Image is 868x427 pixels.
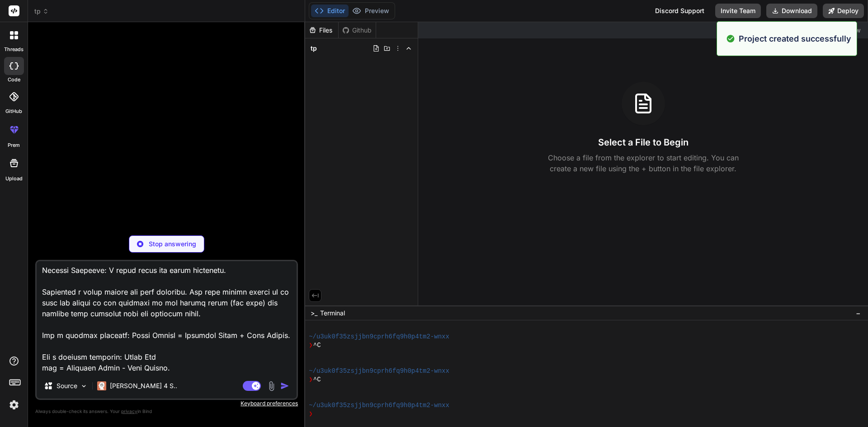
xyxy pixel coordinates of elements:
textarea: Loremipsu: Dolorsi a consecteturad, elit-seddo eiusmodtemp in utlaboreetdol magnaali eni adminim ... [37,261,297,373]
button: Deploy [823,4,864,18]
p: Source [57,381,77,390]
button: Preview [349,5,393,17]
img: settings [6,397,22,413]
p: Always double-check its answers. Your in Bind [35,407,298,416]
h3: Select a File to Begin [598,136,689,149]
button: Invite Team [715,4,761,18]
label: code [8,76,20,84]
button: − [854,306,863,320]
p: Project created successfully [739,33,851,45]
p: Stop answering [149,239,196,249]
p: Choose a file from the explorer to start editing. You can create a new file using the + button in... [542,152,745,174]
span: ~/u3uk0f35zsjjbn9cprh6fq9h0p4tm2-wnxx [309,401,449,410]
span: ❯ [309,341,313,350]
span: ~/u3uk0f35zsjjbn9cprh6fq9h0p4tm2-wnxx [309,367,449,375]
button: Download [766,4,817,18]
button: Editor [311,5,349,17]
span: ❯ [309,410,313,418]
div: Files [305,26,338,35]
img: Pick Models [80,382,88,390]
span: ^C [313,375,321,384]
span: ~/u3uk0f35zsjjbn9cprh6fq9h0p4tm2-wnxx [309,333,449,341]
label: GitHub [5,108,22,115]
label: prem [8,141,20,149]
img: attachment [266,381,277,391]
img: alert [726,33,735,45]
span: ^C [313,341,321,350]
span: privacy [121,408,137,414]
p: Keyboard preferences [35,400,298,407]
span: Terminal [320,309,345,318]
p: [PERSON_NAME] 4 S.. [110,381,177,390]
span: − [856,309,861,318]
span: tp [34,7,49,16]
label: threads [4,46,24,53]
span: ❯ [309,375,313,384]
span: tp [311,44,317,53]
img: Claude 4 Sonnet [97,381,106,390]
img: icon [280,381,289,390]
div: Github [339,26,376,35]
div: Discord Support [650,4,710,18]
span: >_ [311,309,317,318]
label: Upload [5,175,23,183]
